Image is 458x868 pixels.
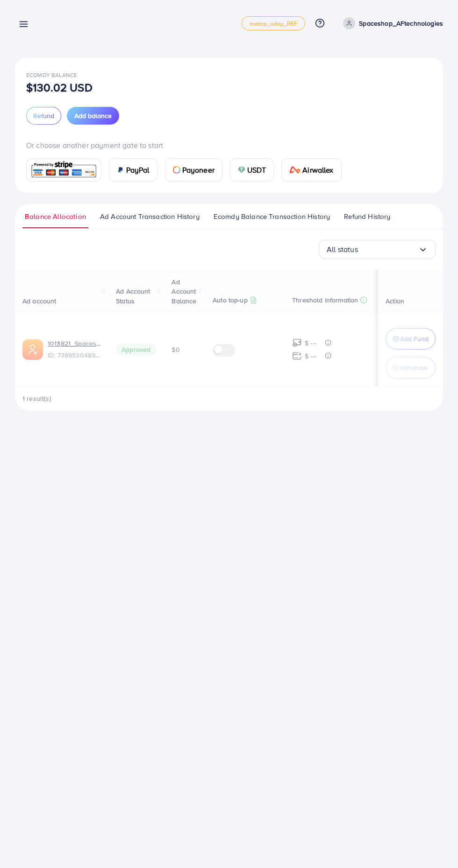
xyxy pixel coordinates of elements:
span: Airwallex [302,164,333,175]
a: cardAirwallex [281,158,341,182]
button: Add balance [67,107,119,125]
span: All status [327,242,358,257]
img: card [238,166,245,174]
div: Search for option [319,240,436,259]
span: Refund [33,111,54,120]
a: Spaceshop_AFtechnologies [339,17,443,29]
span: PayPal [126,164,150,175]
span: Add balance [74,111,112,120]
a: cardPayoneer [165,158,222,182]
a: card [26,159,101,182]
span: Refund History [344,211,390,222]
span: Payoneer [182,164,215,175]
img: card [29,160,98,180]
input: Search for option [358,242,418,257]
span: metap_oday_REF [250,21,297,27]
p: Spaceshop_AFtechnologies [359,18,443,29]
button: Refund [26,107,61,125]
p: $130.02 USD [26,82,93,93]
iframe: Chat [418,826,451,861]
img: card [117,166,124,174]
a: metap_oday_REF [242,16,305,30]
span: USDT [247,164,266,175]
a: cardUSDT [230,158,274,182]
span: Ecomdy Balance [26,71,77,79]
img: card [173,166,180,174]
span: Balance Allocation [25,211,86,222]
span: Ecomdy Balance Transaction History [214,211,330,222]
img: card [289,166,301,174]
span: Ad Account Transaction History [100,211,200,222]
a: cardPayPal [109,158,157,182]
p: Or choose another payment gate to start [26,140,432,151]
